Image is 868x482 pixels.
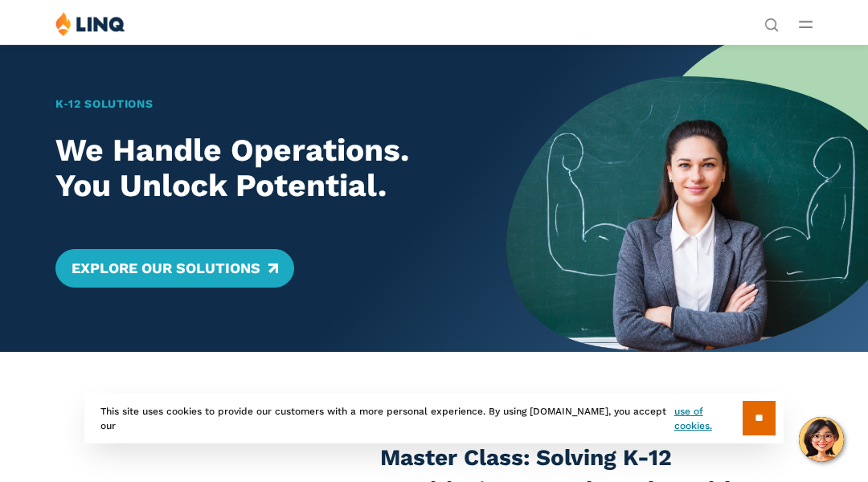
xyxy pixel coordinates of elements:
a: use of cookies. [674,404,743,433]
button: Open Search Bar [764,16,779,31]
img: LINQ | K‑12 Software [55,11,125,36]
nav: Utility Navigation [764,11,779,31]
button: Open Main Menu [799,15,813,33]
a: Explore Our Solutions [55,249,294,288]
h1: K‑12 Solutions [55,96,471,112]
img: Home Banner [506,44,868,352]
button: Hello, have a question? Let’s chat. [799,417,844,462]
div: This site uses cookies to provide our customers with a more personal experience. By using [DOMAIN... [84,393,784,443]
h2: We Handle Operations. You Unlock Potential. [55,133,471,205]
